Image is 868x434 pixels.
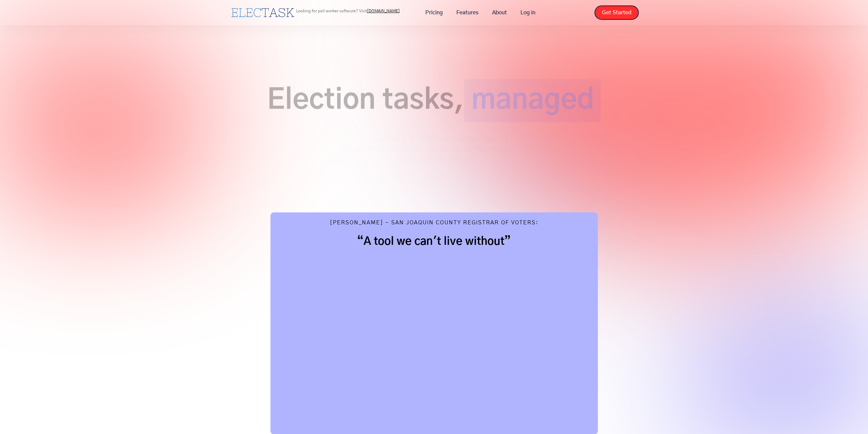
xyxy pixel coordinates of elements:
a: home [230,6,296,19]
p: Dramatically improve accountability and communication with Electask and never miss an election de... [349,134,519,165]
a: Features [450,5,485,20]
a: [DOMAIN_NAME] [367,9,400,13]
a: About [485,5,514,20]
span: managed [464,79,601,122]
a: Get Started [594,5,639,20]
div: [PERSON_NAME] - San Joaquin County Registrar of Voters: [330,219,539,228]
p: Looking for poll worker software? Visit [296,9,400,13]
a: Log in [514,5,542,20]
span: Election tasks, [267,79,464,122]
iframe: Vimeo embed [284,252,584,421]
a: Pricing [418,5,450,20]
h2: “A tool we can't live without” [284,235,584,248]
